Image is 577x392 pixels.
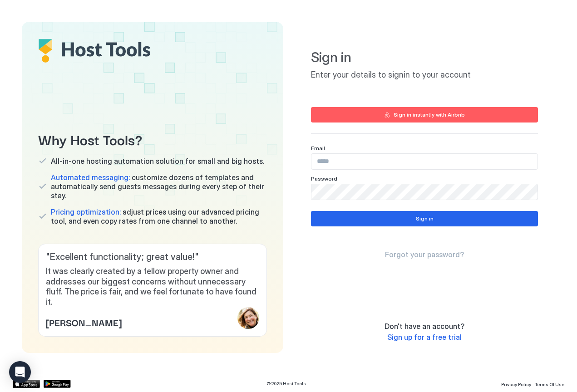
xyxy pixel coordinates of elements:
span: Email [311,145,325,152]
span: Pricing optimization: [51,207,121,216]
a: App Store [13,380,40,388]
span: Sign in [311,49,538,66]
span: Automated messaging: [51,173,130,182]
span: It was clearly created by a fellow property owner and addresses our biggest concerns without unne... [46,266,259,307]
span: Don't have an account? [385,322,464,331]
a: Terms Of Use [535,379,564,388]
span: All-in-one hosting automation solution for small and big hosts. [51,157,264,166]
div: profile [237,307,259,329]
span: Enter your details to signin to your account [311,70,538,80]
span: Terms Of Use [535,382,564,387]
a: Sign up for a free trial [387,333,462,342]
span: Password [311,175,337,182]
span: Why Host Tools? [38,129,267,149]
span: © 2025 Host Tools [266,381,306,387]
div: Sign in instantly with Airbnb [394,111,465,119]
span: [PERSON_NAME] [46,315,122,329]
button: Sign in instantly with Airbnb [311,107,538,122]
a: Forgot your password? [385,250,464,260]
span: " Excellent functionality; great value! " [46,251,259,263]
span: Privacy Policy [501,382,531,387]
div: Open Intercom Messenger [9,361,31,383]
input: Input Field [311,184,538,200]
a: Privacy Policy [501,379,531,388]
a: Google Play Store [44,380,71,388]
div: Sign in [416,215,434,223]
input: Input Field [311,154,538,169]
span: customize dozens of templates and automatically send guests messages during every step of their s... [51,173,267,200]
button: Sign in [311,211,538,226]
span: adjust prices using our advanced pricing tool, and even copy rates from one channel to another. [51,207,267,225]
